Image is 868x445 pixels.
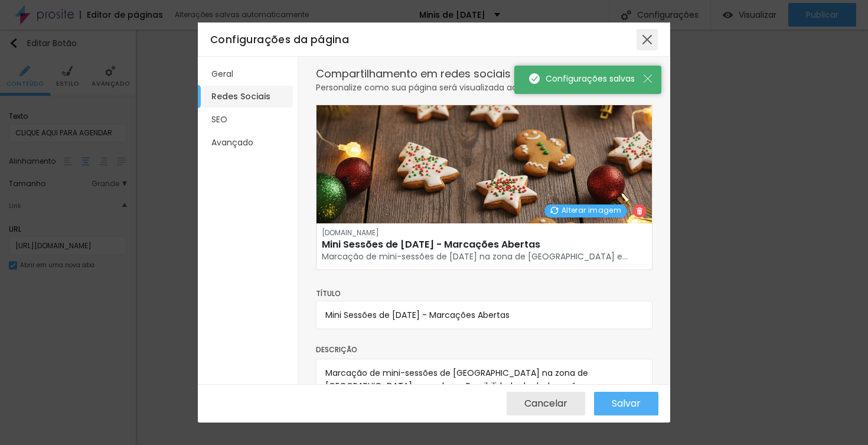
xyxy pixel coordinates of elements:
[322,240,647,249] h1: Mini Sessões de [DATE] - Marcações Abertas
[322,252,647,261] p: Marcação de mini-sessões de [DATE] na zona de [GEOGRAPHIC_DATA] e...
[316,288,341,298] span: Título
[636,207,643,215] img: Icone
[316,223,652,269] a: [DOMAIN_NAME]Mini Sessões de [DATE] - Marcações AbertasMarcação de mini-sessões de [DATE] na zona...
[210,33,349,47] span: Configurações da página
[203,109,293,131] li: SEO
[644,74,652,83] img: Icone
[203,86,293,108] li: Redes Sociais
[203,132,293,154] li: Avançado
[550,206,559,215] img: Icone
[529,73,647,85] span: Configurações salvas
[316,69,652,79] div: Compartilhamento em redes sociais
[529,73,540,84] img: Icone
[507,392,585,415] button: Cancelar
[316,105,652,223] img: header.jpeg
[544,204,627,217] button: Alterar imagem
[316,345,357,355] span: Descrição
[316,82,652,93] div: Personalize como sua página será visualizada ao compartilhar nas redes sociais.
[203,63,293,85] li: Geral
[322,229,647,237] span: [DOMAIN_NAME]
[524,398,567,409] span: Cancelar
[562,205,621,216] span: Alterar imagem
[612,398,641,409] span: Salvar
[316,359,652,415] textarea: Marcação de mini-sessões de [GEOGRAPHIC_DATA] na zona de [GEOGRAPHIC_DATA] e arredores. Possibili...
[594,392,658,415] button: Salvar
